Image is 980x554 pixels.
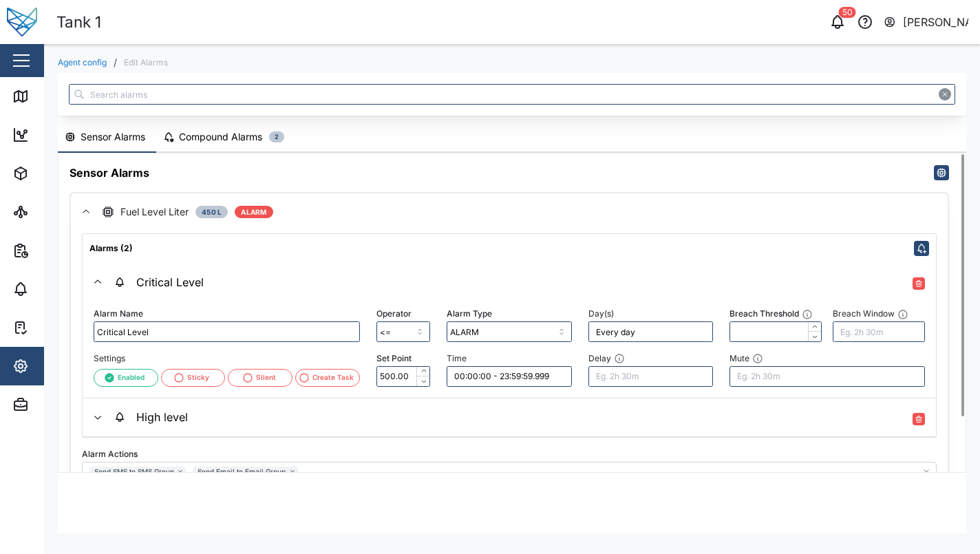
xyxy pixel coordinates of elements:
div: Tasks [36,320,74,335]
div: Create Task [312,372,354,383]
label: Set Point [376,352,412,365]
div: Fuel Level Liter450 LALARM [71,230,948,493]
span: ALARM [241,206,266,217]
input: Search alarms [69,84,955,105]
div: Alarms [36,281,78,297]
div: Edit Alarms [124,58,168,67]
input: Enter days [588,321,713,342]
label: Time [447,354,467,363]
div: Admin [36,397,76,412]
input: Eg. 2h 30m [833,321,925,342]
button: Enabled [94,369,158,387]
div: Sticky [187,372,209,383]
div: Map [36,89,67,104]
span: 450 L [202,206,222,217]
label: Settings [94,354,125,363]
div: Breach Threshold [729,308,799,321]
div: Sensor Alarms [81,129,145,145]
div: Critical Level [83,301,936,398]
h5: Sensor Alarms [70,164,149,181]
div: High level [114,411,188,423]
button: Sticky [161,369,226,387]
div: / [114,58,117,67]
div: Sites [36,204,69,220]
button: High level [83,398,936,436]
div: Enabled [118,372,145,383]
div: Silent [256,372,276,383]
div: Alarms (2) [89,242,133,255]
label: Day(s) [588,309,614,319]
div: Mute [729,352,749,365]
div: [PERSON_NAME] [903,14,969,31]
label: Alarm Name [94,308,143,321]
div: Tank 1 [56,10,101,34]
div: Compound Alarms [179,129,262,145]
div: Critical Level [114,276,204,288]
input: Enter time [447,366,571,387]
div: Dashboard [36,127,98,142]
label: Alarm Actions [82,448,138,461]
span: 2 [275,132,279,142]
div: Delay [588,352,611,365]
span: Send Email to Email Group [198,467,286,478]
div: Breach Window [833,308,895,321]
span: Send SMS to SMS Group [94,467,174,478]
img: Main Logo [7,7,37,37]
a: Agent config [58,58,107,67]
input: Eg. 2h 30m [588,366,713,387]
div: 50 [839,7,856,18]
div: Settings [36,359,85,374]
button: [PERSON_NAME] [883,12,969,32]
div: Fuel Level Liter [120,204,189,220]
label: Operator [376,308,412,321]
div: Assets [36,166,78,181]
input: Eg. 2h 30m [729,366,925,387]
button: Silent [228,369,292,387]
button: Fuel Level Liter450 LALARM [71,193,948,231]
button: Critical Level [83,263,936,301]
div: Reports [36,243,83,258]
button: Create Task [295,369,360,387]
label: Alarm Type [447,308,492,321]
